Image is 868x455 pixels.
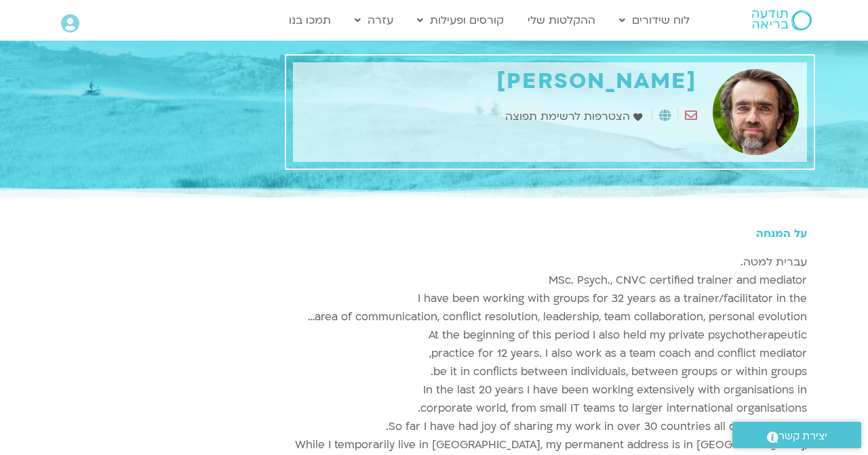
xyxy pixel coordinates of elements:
[711,69,800,155] img: How can feedback deepen the relationship, instead of wounding it - רוברט מעוז
[732,422,861,448] a: יצירת קשר
[778,427,827,446] span: יצירת קשר
[300,69,697,94] h1: [PERSON_NAME]
[348,7,400,33] a: עזרה
[282,7,338,33] a: תמכו בנו
[410,7,511,33] a: קורסים ופעילות
[752,10,812,30] img: תודעה בריאה
[505,108,646,126] a: הצטרפות לרשימת תפוצה
[521,7,602,33] a: ההקלטות שלי
[612,7,696,33] a: לוח שידורים
[505,108,633,126] span: הצטרפות לרשימת תפוצה
[293,227,807,240] h5: על המנחה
